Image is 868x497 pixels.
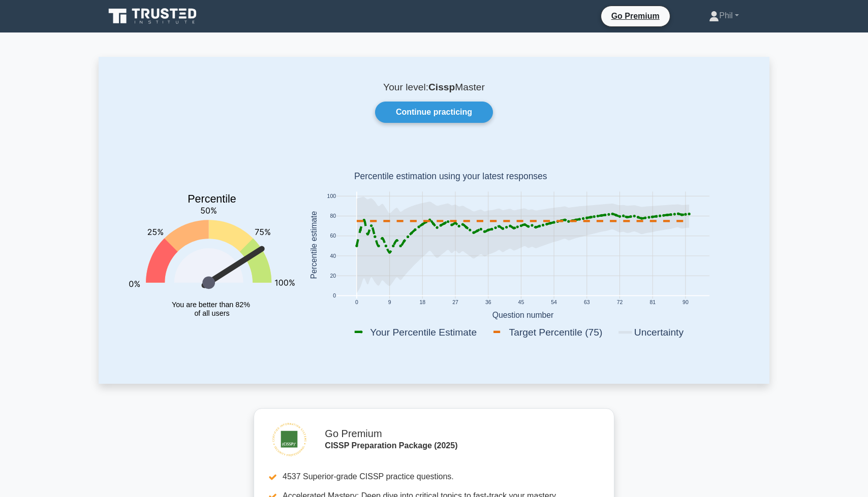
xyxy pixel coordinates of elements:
[685,6,763,26] a: Phil
[172,301,250,309] tspan: You are better than 82%
[551,300,557,306] text: 54
[123,81,745,93] p: Your level: Master
[188,193,236,206] text: Percentile
[330,214,336,219] text: 80
[683,300,689,306] text: 90
[617,300,623,306] text: 72
[649,300,656,306] text: 81
[354,172,547,182] text: Percentile estimation using your latest responses
[452,300,458,306] text: 27
[330,234,336,239] text: 60
[485,300,491,306] text: 36
[333,293,336,299] text: 0
[388,300,391,306] text: 9
[375,102,493,123] a: Continue practicing
[605,10,666,22] a: Go Premium
[327,193,336,199] text: 100
[492,311,554,319] text: Question number
[330,273,336,279] text: 20
[330,253,336,259] text: 40
[584,300,590,306] text: 63
[419,300,425,306] text: 18
[355,300,358,306] text: 0
[428,82,455,92] b: Cissp
[518,300,524,306] text: 45
[309,211,318,279] text: Percentile estimate
[194,309,229,317] tspan: of all users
